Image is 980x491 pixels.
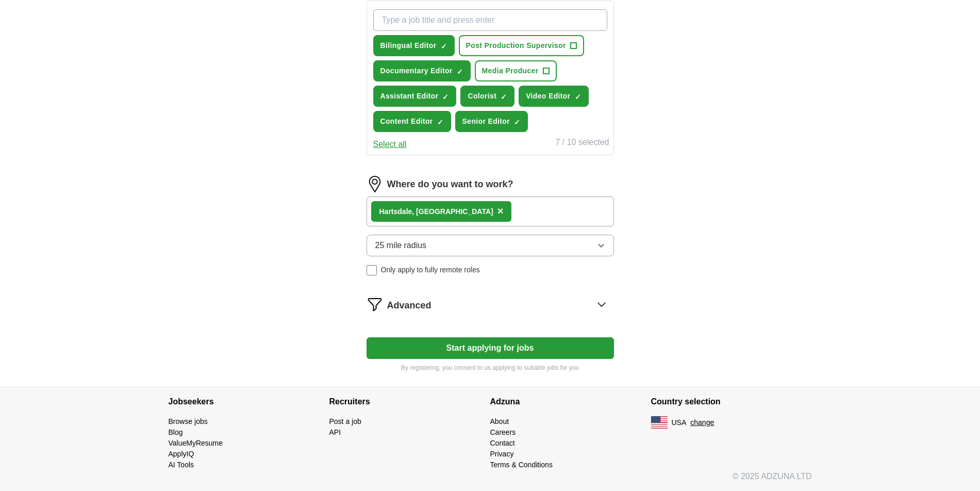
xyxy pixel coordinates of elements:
[329,417,361,425] a: Post a job
[490,428,516,436] a: Careers
[367,265,377,275] input: Only apply to fully remote roles
[482,66,539,76] span: Media Producer
[169,439,223,447] a: ValueMyResume
[373,60,471,81] button: Documentary Editor✓
[373,86,457,107] button: Assistant Editor✓
[169,428,183,436] a: Blog
[380,40,437,51] span: Bilingual Editor
[379,207,406,216] strong: Hartsda
[501,93,507,101] span: ✓
[169,461,194,469] a: AI Tools
[526,91,570,102] span: Video Editor
[475,60,557,81] button: Media Producer
[367,337,614,359] button: Start applying for jobs
[466,40,566,51] span: Post Production Supervisor
[690,417,714,428] button: change
[468,91,496,102] span: Colorist
[490,439,515,447] a: Contact
[490,417,509,425] a: About
[651,387,812,416] h4: Country selection
[457,68,463,76] span: ✓
[442,93,449,101] span: ✓
[519,86,588,107] button: Video Editor✓
[367,363,614,372] p: By registering, you consent to us applying to suitable jobs for you
[169,450,194,458] a: ApplyIQ
[490,450,514,458] a: Privacy
[373,9,607,31] input: Type a job title and press enter
[672,417,687,428] span: USA
[169,417,208,425] a: Browse jobs
[555,136,609,151] div: 7 / 10 selected
[387,177,513,191] label: Where do you want to work?
[497,204,504,219] button: ×
[160,470,820,491] div: © 2025 ADZUNA LTD
[375,239,427,252] span: 25 mile radius
[387,299,431,313] span: Advanced
[367,296,383,313] img: filter
[575,93,581,101] span: ✓
[367,176,383,192] img: location.png
[380,66,453,76] span: Documentary Editor
[329,428,341,436] a: API
[380,116,433,127] span: Content Editor
[379,206,493,217] div: le, [GEOGRAPHIC_DATA]
[380,91,439,102] span: Assistant Editor
[651,416,668,429] img: US flag
[455,111,528,132] button: Senior Editor✓
[373,35,455,56] button: Bilingual Editor✓
[514,118,520,126] span: ✓
[459,35,584,56] button: Post Production Supervisor
[497,205,504,217] span: ×
[441,42,447,51] span: ✓
[381,265,480,275] span: Only apply to fully remote roles
[460,86,514,107] button: Colorist✓
[367,235,614,256] button: 25 mile radius
[373,138,407,151] button: Select all
[490,461,553,469] a: Terms & Conditions
[373,111,451,132] button: Content Editor✓
[462,116,510,127] span: Senior Editor
[437,118,443,126] span: ✓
